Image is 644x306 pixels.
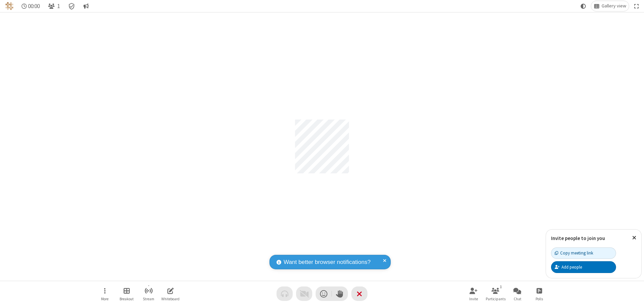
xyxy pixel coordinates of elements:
[486,297,506,301] span: Participants
[551,247,616,259] button: Copy meeting link
[463,284,484,303] button: Invite participants (Alt+I)
[80,1,91,11] button: Conversation
[316,286,332,301] button: Send a reaction
[284,258,371,267] span: Want better browser notifications?
[632,1,642,11] button: Fullscreen
[536,297,543,301] span: Polls
[138,284,159,303] button: Start streaming
[160,284,181,303] button: Open shared whiteboard
[514,297,521,301] span: Chat
[469,297,478,301] span: Invite
[578,1,589,11] button: Using system theme
[101,297,108,301] span: More
[95,284,115,303] button: Open menu
[57,3,60,9] span: 1
[161,297,180,301] span: Whiteboard
[351,286,367,301] button: End or leave meeting
[143,297,154,301] span: Stream
[277,286,293,301] button: Audio problem - check your Internet connection or call by phone
[627,230,641,246] button: Close popover
[485,284,506,303] button: Open participant list
[332,286,348,301] button: Raise hand
[5,2,13,10] img: QA Selenium DO NOT DELETE OR CHANGE
[296,286,312,301] button: Video
[28,3,40,9] span: 00:00
[551,235,605,241] label: Invite people to join you
[591,1,629,11] button: Change layout
[507,284,527,303] button: Open chat
[45,1,63,11] button: Open participant list
[117,284,137,303] button: Manage Breakout Rooms
[529,284,549,303] button: Open poll
[551,261,616,273] button: Add people
[120,297,134,301] span: Breakout
[555,250,593,256] div: Copy meeting link
[65,1,78,11] div: Meeting details Encryption enabled
[19,1,43,11] div: Timer
[602,3,626,9] span: Gallery view
[498,284,504,290] div: 1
